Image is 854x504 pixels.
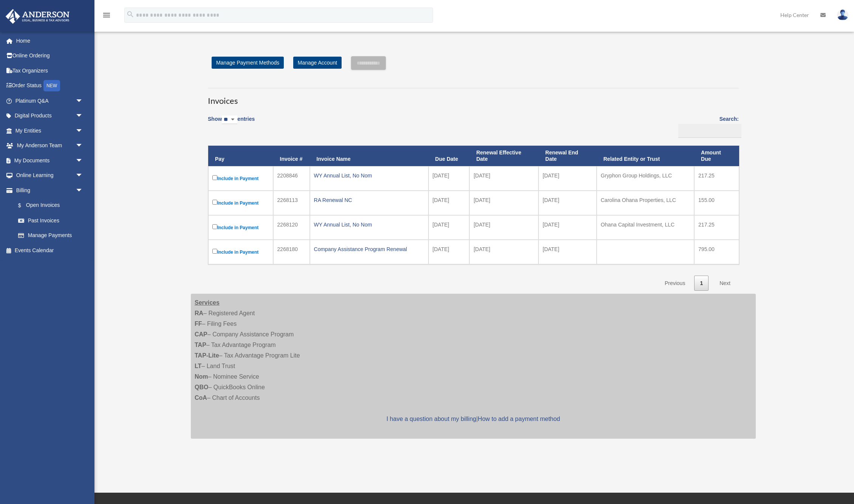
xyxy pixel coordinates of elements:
[314,170,424,181] div: WY Annual List, No Nom
[387,416,476,422] a: I have a question about my billing
[678,124,741,138] input: Search:
[837,9,848,20] img: User Pic
[212,175,217,180] input: Include in Payment
[212,174,269,183] label: Include in Payment
[469,240,538,264] td: [DATE]
[429,166,470,191] td: [DATE]
[11,213,91,228] a: Past Invoices
[11,198,87,213] a: $Open Invoices
[694,191,739,215] td: 155.00
[191,294,756,439] div: – Registered Agent – Filing Fees – Company Assistance Program – Tax Advantage Program – Tax Advan...
[469,166,538,191] td: [DATE]
[212,247,269,257] label: Include in Payment
[314,219,424,230] div: WY Annual List, No Nom
[597,166,694,191] td: Gryphon Group Holdings, LLC
[212,200,217,205] input: Include in Payment
[195,352,219,359] strong: TAP-Lite
[694,215,739,240] td: 217.25
[195,310,203,316] strong: RA
[212,57,284,69] a: Manage Payment Methods
[212,224,217,229] input: Include in Payment
[659,276,691,291] a: Previous
[76,153,91,168] span: arrow_drop_down
[694,240,739,264] td: 795.00
[538,215,597,240] td: [DATE]
[714,276,736,291] a: Next
[212,198,269,208] label: Include in Payment
[5,153,94,168] a: My Documentsarrow_drop_down
[5,183,91,198] a: Billingarrow_drop_down
[597,191,694,215] td: Carolina Ohana Properties, LLC
[273,146,310,166] th: Invoice #: activate to sort column ascending
[310,146,429,166] th: Invoice Name: activate to sort column ascending
[5,168,94,183] a: Online Learningarrow_drop_down
[208,146,273,166] th: Pay: activate to sort column descending
[195,395,207,401] strong: CoA
[273,166,310,191] td: 2208846
[538,191,597,215] td: [DATE]
[469,146,538,166] th: Renewal Effective Date: activate to sort column ascending
[102,11,111,20] i: menu
[538,146,597,166] th: Renewal End Date: activate to sort column ascending
[22,201,26,210] span: $
[429,191,470,215] td: [DATE]
[293,57,342,69] a: Manage Account
[11,228,91,243] a: Manage Payments
[694,146,739,166] th: Amount Due: activate to sort column ascending
[208,88,739,107] h3: Invoices
[195,299,220,306] strong: Services
[76,93,91,109] span: arrow_drop_down
[273,215,310,240] td: 2268120
[538,166,597,191] td: [DATE]
[222,116,237,124] select: Showentries
[212,249,217,254] input: Include in Payment
[195,342,206,348] strong: TAP
[5,78,94,94] a: Order StatusNEW
[597,215,694,240] td: Ohana Capital Investment, LLC
[597,146,694,166] th: Related Entity or Trust: activate to sort column ascending
[195,384,208,390] strong: QBO
[102,13,111,20] a: menu
[76,183,91,198] span: arrow_drop_down
[469,215,538,240] td: [DATE]
[469,191,538,215] td: [DATE]
[5,93,94,108] a: Platinum Q&Aarrow_drop_down
[195,363,201,369] strong: LT
[273,191,310,215] td: 2268113
[5,63,94,78] a: Tax Organizers
[76,108,91,124] span: arrow_drop_down
[195,331,207,338] strong: CAP
[195,373,208,380] strong: Nom
[538,240,597,264] td: [DATE]
[5,48,94,63] a: Online Ordering
[676,114,739,138] label: Search:
[195,414,752,424] p: |
[694,276,709,291] a: 1
[126,10,135,18] i: search
[314,244,424,254] div: Company Assistance Program Renewal
[429,240,470,264] td: [DATE]
[273,240,310,264] td: 2268180
[208,114,255,132] label: Show entries
[314,195,424,205] div: RA Renewal NC
[5,33,94,48] a: Home
[429,215,470,240] td: [DATE]
[429,146,470,166] th: Due Date: activate to sort column ascending
[76,123,91,139] span: arrow_drop_down
[5,243,94,258] a: Events Calendar
[5,108,94,123] a: Digital Productsarrow_drop_down
[478,416,560,422] a: How to add a payment method
[76,138,91,154] span: arrow_drop_down
[5,138,94,153] a: My Anderson Teamarrow_drop_down
[43,80,60,91] div: NEW
[195,321,202,327] strong: FF
[76,168,91,183] span: arrow_drop_down
[5,123,94,138] a: My Entitiesarrow_drop_down
[3,9,72,24] img: Anderson Advisors Platinum Portal
[694,166,739,191] td: 217.25
[212,223,269,232] label: Include in Payment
